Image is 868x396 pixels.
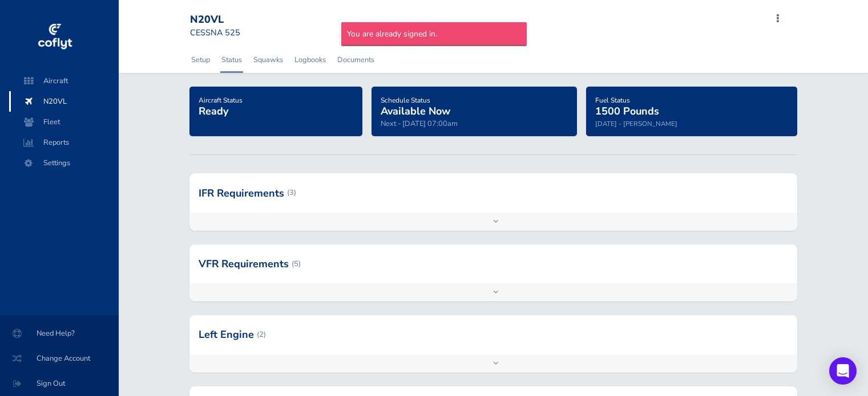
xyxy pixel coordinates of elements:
[595,119,677,128] small: [DATE] - [PERSON_NAME]
[381,92,450,119] a: Schedule StatusAvailable Now
[199,104,228,118] span: Ready
[21,153,107,173] span: Settings
[21,91,107,112] span: N20VL
[252,47,284,72] a: Squawks
[341,22,527,46] div: You are already signed in.
[595,96,630,105] span: Fuel Status
[14,323,105,344] span: Need Help?
[381,96,430,105] span: Schedule Status
[36,20,74,54] img: coflyt logo
[293,47,327,72] a: Logbooks
[190,47,211,72] a: Setup
[199,96,243,105] span: Aircraft Status
[14,373,105,394] span: Sign Out
[21,71,107,91] span: Aircraft
[190,27,240,38] small: CESSNA 525
[21,112,107,132] span: Fleet
[381,104,450,118] span: Available Now
[829,357,857,385] div: Open Intercom Messenger
[595,104,659,118] span: 1500 Pounds
[381,119,458,129] span: Next - [DATE] 07:00am
[21,132,107,153] span: Reports
[336,47,376,72] a: Documents
[220,47,243,72] a: Status
[190,14,272,26] div: N20VL
[14,348,105,369] span: Change Account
